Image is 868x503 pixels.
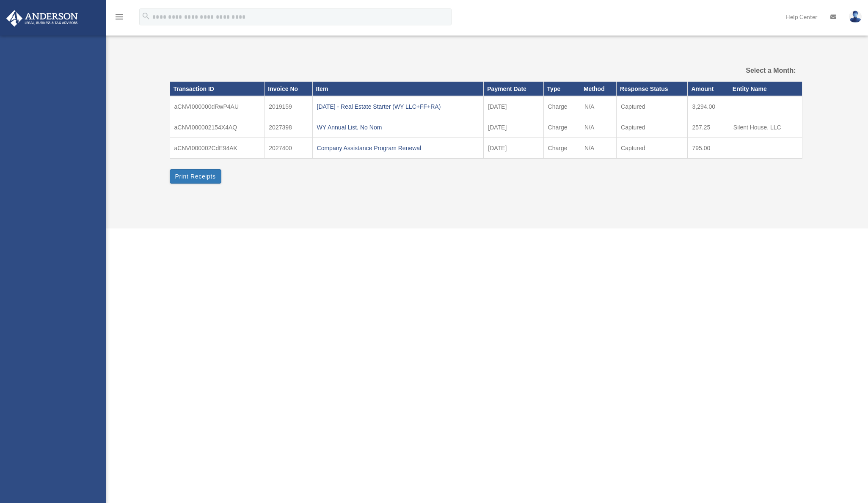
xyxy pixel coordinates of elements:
[580,96,616,117] td: N/A
[312,82,484,96] th: Item
[543,82,580,96] th: Type
[114,12,124,22] i: menu
[580,138,616,159] td: N/A
[580,82,616,96] th: Method
[141,11,151,21] i: search
[170,96,265,117] td: aCNVI000000dRwP4AU
[617,82,688,96] th: Response Status
[265,117,312,138] td: 2027398
[265,138,312,159] td: 2027400
[265,96,312,117] td: 2019159
[317,121,479,133] div: WY Annual List, No Nom
[170,82,265,96] th: Transaction ID
[317,101,479,113] div: [DATE] - Real Estate Starter (WY LLC+FF+RA)
[688,96,729,117] td: 3,294.00
[543,96,580,117] td: Charge
[265,82,312,96] th: Invoice No
[484,96,543,117] td: [DATE]
[617,96,688,117] td: Captured
[580,117,616,138] td: N/A
[170,138,265,159] td: aCNVI000002CdE94AK
[729,82,802,96] th: Entity Name
[4,10,80,27] img: Anderson Advisors Platinum Portal
[729,117,802,138] td: Silent House, LLC
[114,15,124,22] a: menu
[543,117,580,138] td: Charge
[849,11,862,23] img: User Pic
[317,142,479,154] div: Company Assistance Program Renewal
[688,138,729,159] td: 795.00
[617,117,688,138] td: Captured
[703,65,796,77] label: Select a Month:
[484,117,543,138] td: [DATE]
[484,82,543,96] th: Payment Date
[688,117,729,138] td: 257.25
[170,169,221,184] button: Print Receipts
[170,117,265,138] td: aCNVI000002154X4AQ
[484,138,543,159] td: [DATE]
[617,138,688,159] td: Captured
[688,82,729,96] th: Amount
[543,138,580,159] td: Charge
